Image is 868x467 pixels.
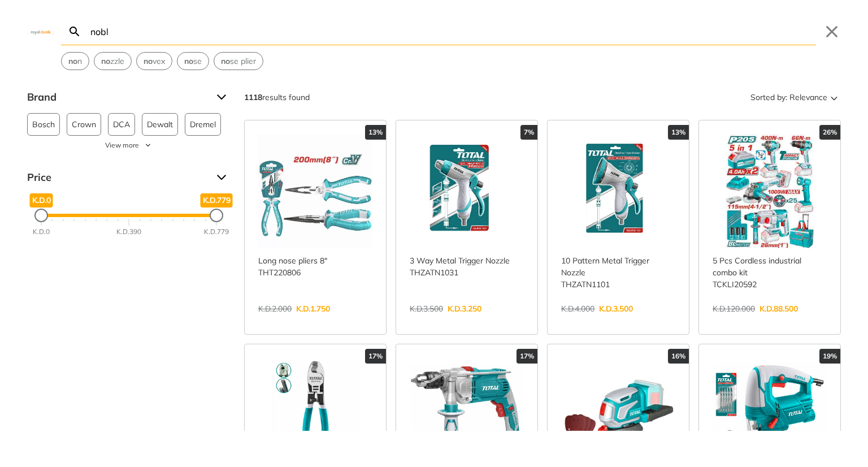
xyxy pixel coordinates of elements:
strong: no [101,56,110,66]
span: Price [27,168,208,187]
div: Suggestion: non [61,52,89,70]
div: results found [244,88,310,106]
strong: no [221,56,230,66]
strong: no [68,56,77,66]
div: K.D.779 [204,227,229,237]
div: K.D.0 [33,227,50,237]
button: Select suggestion: non [62,53,89,70]
button: DCA [108,113,135,136]
span: zzle [101,55,124,67]
span: Bosch [32,114,55,135]
img: Close [27,29,54,34]
span: Relevance [789,88,827,106]
div: Suggestion: nozzle [94,52,132,70]
div: K.D.390 [116,227,141,237]
span: DCA [113,114,130,135]
div: 26% [819,125,840,140]
strong: 1118 [244,92,262,102]
button: Dremel [185,113,221,136]
div: 13% [668,125,689,140]
span: vex [144,55,165,67]
div: Minimum Price [34,209,48,222]
span: Crown [72,114,96,135]
div: Suggestion: nose [177,52,209,70]
div: Suggestion: novex [136,52,172,70]
button: Sorted by:Relevance Sort [748,88,841,106]
div: 16% [668,349,689,364]
span: Dewalt [147,114,173,135]
button: Crown [67,113,101,136]
span: Dremel [190,114,216,135]
span: se [184,55,202,67]
div: 17% [517,349,537,364]
button: Bosch [27,113,60,136]
button: Select suggestion: novex [137,53,172,70]
span: se plier [221,55,256,67]
div: 7% [520,125,537,140]
button: Select suggestion: nozzle [94,53,131,70]
button: Select suggestion: nose [177,53,209,70]
button: Select suggestion: nose plier [214,53,263,70]
svg: Search [68,25,81,38]
span: View more [105,140,139,150]
div: Maximum Price [210,209,223,222]
strong: no [184,56,193,66]
div: Suggestion: nose plier [214,52,263,70]
span: Brand [27,88,208,106]
span: n [68,55,82,67]
button: Dewalt [142,113,178,136]
strong: no [144,56,153,66]
div: 19% [819,349,840,364]
button: View more [27,140,231,150]
div: 13% [365,125,386,140]
svg: Sort [827,90,841,104]
button: Close [823,23,841,41]
input: Search… [88,18,816,45]
div: 17% [365,349,386,364]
